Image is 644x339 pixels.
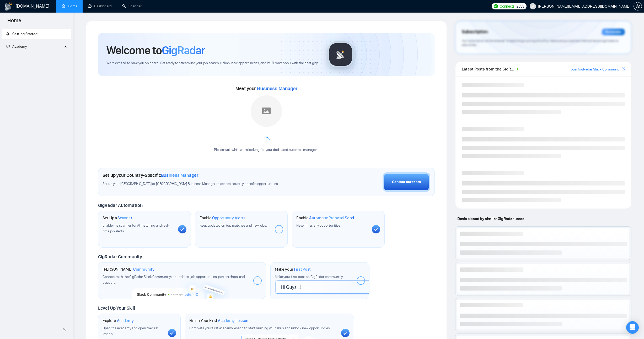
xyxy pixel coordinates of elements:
[106,61,319,66] span: We're excited to have you on board. Get ready to streamline your job search, unlock new opportuni...
[275,275,343,279] span: Make your first post on GigRadar community.
[294,267,311,272] span: First Post
[634,2,642,10] button: setting
[161,172,198,178] span: Business Manager
[200,215,246,221] h1: Enable
[531,4,535,8] span: user
[622,67,625,71] span: export
[6,32,10,36] span: rocket
[634,4,642,8] a: setting
[500,3,515,9] span: Connects:
[212,215,245,221] span: Opportunity Alerts
[3,17,25,28] span: Home
[328,41,354,68] img: gigradar-logo.png
[257,86,297,91] span: Business Manager
[455,214,526,223] span: Deals closed by similar GigRadar users
[309,215,354,221] span: Automatic Proposal Send
[211,147,322,152] div: Please wait while we're looking for your dedicated business manager...
[296,223,341,228] span: Never miss any opportunities.
[602,29,625,35] div: Reminder
[494,4,498,8] img: upwork-logo.png
[103,326,159,336] span: Open the Academy and open the first lesson.
[103,223,169,233] span: Enable the scanner for AI matching and real-time job alerts.
[200,223,267,228] span: Keep updated on top matches and new jobs.
[2,29,71,39] li: Getting Started
[133,267,154,272] span: Community
[383,172,430,192] button: Contact our team
[571,67,621,72] a: Join GigRadar Slack Community
[6,45,10,48] span: fund-projection-screen
[117,215,132,221] span: Scanner
[132,275,232,299] img: slackcommunity-bg.png
[98,254,142,260] span: GigRadar Community
[12,32,37,36] span: Getting Started
[275,267,311,272] h1: Make your
[263,136,270,143] span: loading
[88,4,112,8] a: dashboardDashboard
[122,4,142,8] a: searchScanner
[62,327,68,332] span: double-left
[189,326,331,330] span: Complete your first academy lesson to start building your skills and unlock new opportunities.
[103,318,134,323] h1: Explore
[103,215,132,221] h1: Set Up a
[4,2,13,11] img: logo
[626,321,639,334] div: Open Intercom Messenger
[6,44,27,49] span: Academy
[462,28,488,36] span: Subscription
[189,318,248,323] h1: Finish Your First
[2,54,71,57] li: Academy Homepage
[162,43,205,57] span: GigRadar
[462,66,515,72] span: Latest Posts from the GigRadar Community
[622,67,625,72] a: export
[392,179,421,185] div: Contact our team
[517,3,524,9] span: 2553
[106,43,205,57] h1: Welcome to
[103,182,299,187] span: Set up your [GEOGRAPHIC_DATA] or [GEOGRAPHIC_DATA] Business Manager to access country-specific op...
[98,305,135,311] span: Level Up Your Skill
[462,39,618,47] span: Your subscription will be renewed. To keep things running smoothly, make sure your payment method...
[12,44,27,49] span: Academy
[235,86,297,91] span: Meet your
[103,172,198,178] h1: Set up your Country-Specific
[98,203,142,208] span: GigRadar Automation
[117,318,134,323] span: Academy
[296,215,354,221] h1: Enable
[62,4,77,8] a: homeHome
[634,4,642,8] span: setting
[218,318,248,323] span: Academy Lesson
[251,95,282,127] img: placeholder.png
[103,275,245,285] span: Connect with the GigRadar Slack Community for updates, job opportunities, partnerships, and support.
[103,267,154,272] h1: [PERSON_NAME]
